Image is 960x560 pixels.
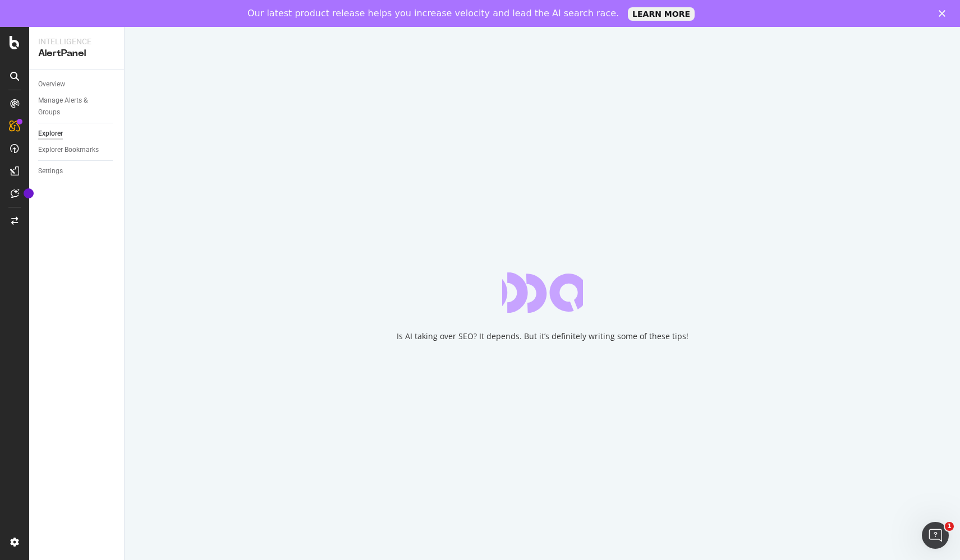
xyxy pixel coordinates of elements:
div: Manage Alerts & Groups [38,95,105,118]
div: Is AI taking over SEO? It depends. But it’s definitely writing some of these tips! [397,331,688,342]
a: LEARN MORE [628,7,695,21]
div: Tooltip anchor [24,188,34,198]
div: animation [502,272,583,313]
div: Overview [38,78,65,90]
div: Close [939,10,950,17]
span: 1 [945,522,954,531]
iframe: Intercom live chat [922,522,949,549]
div: Our latest product release helps you increase velocity and lead the AI search race. [247,8,619,19]
div: Intelligence [38,36,115,47]
a: Manage Alerts & Groups [38,95,116,118]
div: AlertPanel [38,47,115,60]
div: Explorer Bookmarks [38,144,99,156]
a: Explorer Bookmarks [38,144,116,156]
div: Explorer [38,128,63,140]
div: Settings [38,165,63,177]
a: Settings [38,165,116,177]
a: Explorer [38,128,116,140]
a: Overview [38,78,116,90]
